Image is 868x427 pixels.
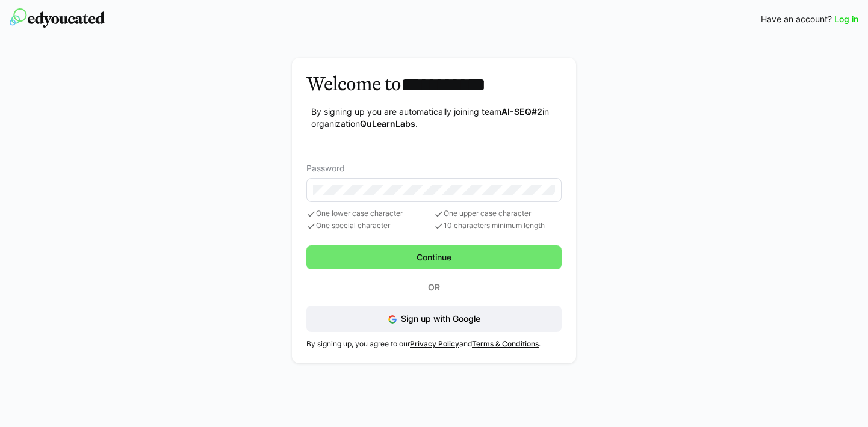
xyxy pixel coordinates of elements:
[434,221,562,231] span: 10 characters minimum length
[501,106,542,117] strong: AI-SEQ#2
[311,106,562,130] p: By signing up you are automatically joining team in organization .
[410,339,459,348] a: Privacy Policy
[306,209,434,219] span: One lower case character
[306,72,562,96] h3: Welcome to
[360,118,415,129] strong: QuLearnLabs
[10,8,105,28] img: edyoucated
[415,251,453,263] span: Continue
[472,339,539,348] a: Terms & Conditions
[434,209,562,219] span: One upper case character
[834,13,858,25] a: Log in
[306,339,562,349] p: By signing up, you agree to our and .
[306,221,434,231] span: One special character
[306,164,345,173] span: Password
[402,279,466,296] p: Or
[401,313,480,324] span: Sign up with Google
[306,245,562,269] button: Continue
[761,13,832,25] span: Have an account?
[306,306,562,332] button: Sign up with Google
